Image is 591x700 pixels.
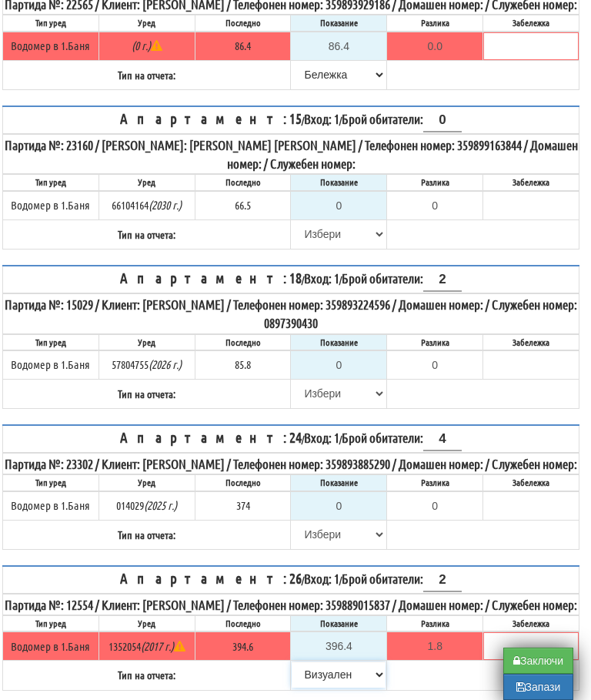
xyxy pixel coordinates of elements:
span: Брой обитатели: [342,270,462,286]
i: Метрологична годност до 2026г. [149,357,182,371]
th: / / [3,106,579,134]
div: Партида №: 12554 / Клиент: [PERSON_NAME] / Телефонен номер: 359889015837 / Домашен номер: / Служе... [4,595,578,614]
th: Уред [98,15,195,31]
div: Партида №: 15029 / Клиент: [PERSON_NAME] / Телефонен номер: 359893224596 / Домашен номер: / Служе... [4,295,578,333]
th: Последно [195,615,291,631]
span: 86.4 [235,39,251,52]
th: Тип уред [3,474,99,491]
th: / / [3,266,579,293]
b: Тип на отчета: [118,227,175,241]
span: 394.6 [232,639,253,653]
span: Апартамент: 18 [120,269,302,286]
th: Разлика [387,334,483,350]
span: 374 [236,498,250,512]
span: 66.5 [235,198,251,212]
span: Брой обитатели: [342,111,462,126]
th: / / [3,566,579,594]
i: Метрологична годност до 0г. [132,39,162,52]
b: Тип на отчета: [118,68,175,82]
td: Водомер в 1.Баня [3,191,99,220]
th: Тип уред [3,334,99,350]
th: Тип уред [3,615,99,631]
span: 85.8 [235,357,251,371]
td: Водомер в 1.Баня [3,32,99,61]
span: Вход: 1 [304,571,339,586]
th: Показание [291,615,387,631]
td: 014029 [98,491,195,521]
span: Вход: 1 [304,270,339,286]
td: Водомер в 1.Баня [3,631,99,661]
th: Показание [291,174,387,190]
i: Метрологична годност до 2017г. [141,639,185,653]
span: Вход: 1 [304,111,339,126]
span: Апартамент: 24 [120,428,302,446]
th: Забележка [483,474,579,491]
span: Вход: 1 [304,430,339,445]
button: Заключи [503,648,573,674]
th: Тип уред [3,174,99,190]
th: Забележка [483,334,579,350]
i: Метрологична годност до 2030г. [149,198,182,212]
button: Запази [503,674,573,700]
th: Забележка [483,174,579,190]
td: Водомер в 1.Баня [3,350,99,380]
th: Последно [195,474,291,491]
th: Забележка [483,615,579,631]
div: Партида №: 23302 / Клиент: [PERSON_NAME] / Телефонен номер: 359893885290 / Домашен номер: / Служе... [4,454,578,473]
th: Тип уред [3,15,99,31]
b: Тип на отчета: [118,387,175,400]
div: Партида №: 23160 / [PERSON_NAME]: [PERSON_NAME] [PERSON_NAME] / Телефонен номер: 359899163844 / Д... [4,136,578,173]
th: / / [3,425,579,453]
th: Разлика [387,174,483,190]
th: Последно [195,15,291,31]
th: Показание [291,334,387,350]
span: Апартамент: 26 [120,569,302,587]
th: Уред [98,615,195,631]
span: Брой обитатели: [342,430,462,445]
th: Разлика [387,15,483,31]
span: Апартамент: 15 [120,109,302,127]
th: Уред [98,474,195,491]
span: Брой обитатели: [342,571,462,586]
td: 1352054 [98,631,195,661]
th: Уред [98,334,195,350]
th: Забележка [483,15,579,31]
td: 66104164 [98,191,195,220]
th: Последно [195,174,291,190]
i: Метрологична годност до 2025г. [144,498,177,512]
th: Показание [291,474,387,491]
th: Уред [98,174,195,190]
b: Тип на отчета: [118,668,175,682]
th: Разлика [387,474,483,491]
td: Водомер в 1.Баня [3,491,99,521]
th: Последно [195,334,291,350]
th: Показание [291,15,387,31]
b: Тип на отчета: [118,528,175,541]
td: 57804755 [98,350,195,380]
th: Разлика [387,615,483,631]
